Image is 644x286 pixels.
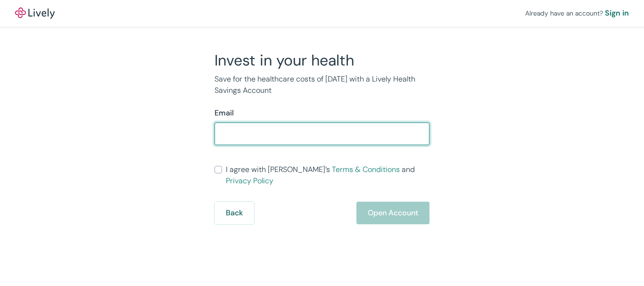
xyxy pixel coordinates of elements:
a: Terms & Conditions [332,164,400,174]
h2: Invest in your health [215,51,429,70]
button: Back [215,202,254,224]
a: Privacy Policy [226,176,273,186]
span: I agree with [PERSON_NAME]’s and [226,164,429,187]
a: Sign in [605,8,629,19]
img: Lively [15,8,55,19]
div: Already have an account? [525,8,629,19]
p: Save for the healthcare costs of [DATE] with a Lively Health Savings Account [215,74,429,96]
label: Email [215,107,234,119]
a: LivelyLively [15,8,55,19]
